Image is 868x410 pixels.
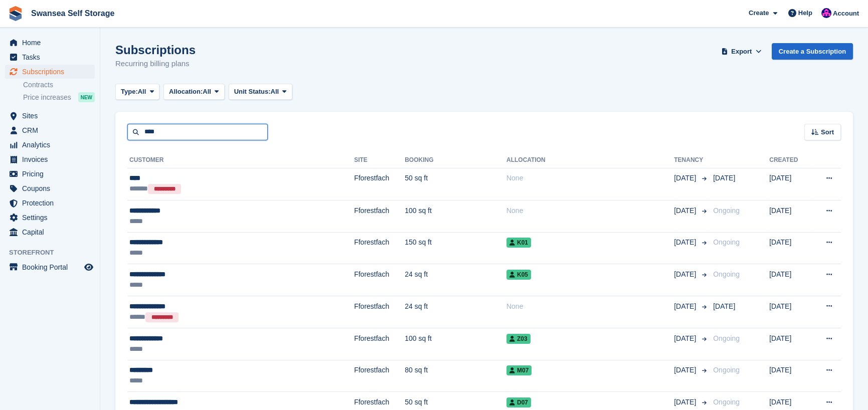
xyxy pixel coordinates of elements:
[713,398,740,406] span: Ongoing
[713,302,735,310] span: [DATE]
[674,301,698,312] span: [DATE]
[127,152,354,168] th: Customer
[720,43,764,60] button: Export
[5,36,95,50] a: menu
[23,93,71,102] span: Price increases
[5,65,95,79] a: menu
[405,328,506,360] td: 100 sq ft
[713,270,740,278] span: Ongoing
[22,225,82,239] span: Capital
[23,92,95,103] a: Price increases NEW
[674,365,698,375] span: [DATE]
[769,152,810,168] th: Created
[674,173,698,183] span: [DATE]
[138,87,146,97] span: All
[22,123,82,137] span: CRM
[5,225,95,239] a: menu
[354,168,405,200] td: Fforestfach
[234,87,271,97] span: Unit Status:
[27,5,118,22] a: Swansea Self Storage
[8,6,23,21] img: stora-icon-8386f47178a22dfd0bd8f6a31ec36ba5ce8667c1dd55bd0f319d3a0aa187defe.svg
[163,84,225,100] button: Allocation: All
[821,127,834,137] span: Sort
[506,365,532,375] span: M07
[271,87,279,97] span: All
[9,248,100,258] span: Storefront
[115,58,196,70] p: Recurring billing plans
[405,264,506,296] td: 24 sq ft
[5,50,95,64] a: menu
[405,360,506,392] td: 80 sq ft
[769,264,810,296] td: [DATE]
[229,84,292,100] button: Unit Status: All
[833,9,859,19] span: Account
[22,211,82,225] span: Settings
[5,196,95,210] a: menu
[674,397,698,407] span: [DATE]
[674,152,709,168] th: Tenancy
[22,167,82,181] span: Pricing
[506,334,531,344] span: Z03
[769,328,810,360] td: [DATE]
[5,138,95,152] a: menu
[769,168,810,200] td: [DATE]
[674,206,698,216] span: [DATE]
[769,296,810,328] td: [DATE]
[821,8,831,18] img: Donna Davies
[713,174,735,182] span: [DATE]
[405,200,506,233] td: 100 sq ft
[22,50,82,64] span: Tasks
[83,261,95,273] a: Preview store
[22,181,82,195] span: Coupons
[405,168,506,200] td: 50 sq ft
[354,200,405,233] td: Fforestfach
[713,238,740,246] span: Ongoing
[22,109,82,123] span: Sites
[115,84,159,100] button: Type: All
[713,366,740,374] span: Ongoing
[115,43,196,57] h1: Subscriptions
[5,123,95,137] a: menu
[798,8,812,18] span: Help
[354,152,405,168] th: Site
[506,270,531,280] span: K05
[713,207,740,215] span: Ongoing
[78,92,95,102] div: NEW
[674,269,698,280] span: [DATE]
[5,167,95,181] a: menu
[506,301,674,312] div: None
[22,138,82,152] span: Analytics
[405,152,506,168] th: Booking
[22,260,82,274] span: Booking Portal
[5,152,95,166] a: menu
[354,264,405,296] td: Fforestfach
[506,152,674,168] th: Allocation
[769,200,810,233] td: [DATE]
[22,36,82,50] span: Home
[23,80,95,90] a: Contracts
[674,333,698,344] span: [DATE]
[713,334,740,342] span: Ongoing
[731,47,752,57] span: Export
[769,232,810,264] td: [DATE]
[354,328,405,360] td: Fforestfach
[506,238,531,248] span: K01
[5,260,95,274] a: menu
[22,152,82,166] span: Invoices
[769,360,810,392] td: [DATE]
[5,109,95,123] a: menu
[203,87,211,97] span: All
[749,8,769,18] span: Create
[169,87,203,97] span: Allocation:
[5,211,95,225] a: menu
[506,397,531,407] span: D07
[405,296,506,328] td: 24 sq ft
[121,87,138,97] span: Type:
[772,43,853,60] a: Create a Subscription
[674,237,698,248] span: [DATE]
[5,181,95,195] a: menu
[506,206,674,216] div: None
[506,173,674,183] div: None
[22,65,82,79] span: Subscriptions
[22,196,82,210] span: Protection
